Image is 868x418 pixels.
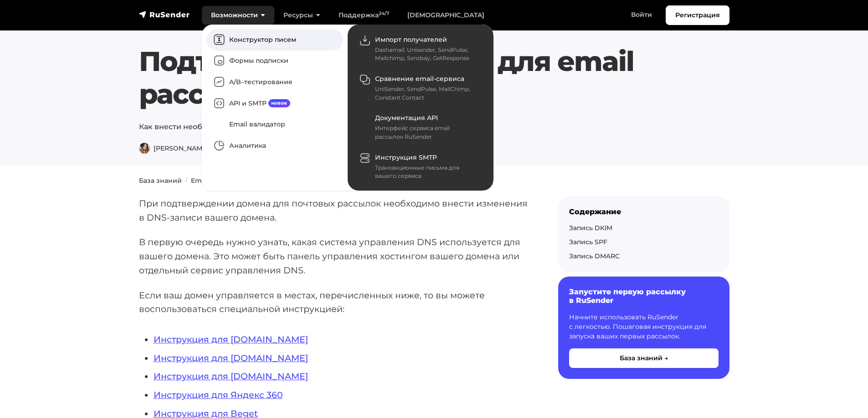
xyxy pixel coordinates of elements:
a: Сравнение email-сервиса UniSender, SendPulse, MailChimp, Constant Contact [352,68,489,107]
a: Запись DMARC [569,252,620,260]
div: UniSender, SendPulse, MailChimp, Constant Contact [375,85,478,102]
a: База знаний [139,176,182,185]
a: Инструкция SMTP Транзакционные письма для вашего сервиса [352,147,489,186]
a: Возможности [202,6,274,25]
span: Инструкция SMTP [375,153,437,161]
img: RuSender [139,10,190,19]
span: Документация API [375,114,438,122]
div: Интерфейс сервиса email рассылок RuSender [375,124,478,141]
div: Dashamail, Unisender, SendPulse, Mailchimp, Sendsay, GetResponse [375,46,478,63]
div: Транзакционные письма для вашего сервиса [375,164,478,181]
p: При подтверждении домена для почтовых рассылок необходимо внести изменения в DNS-записи вашего до... [139,196,529,224]
h6: Запустите первую рассылку в RuSender [569,287,719,305]
a: Инструкция для [DOMAIN_NAME] [154,371,308,382]
a: Инструкция для [DOMAIN_NAME] [154,353,308,363]
a: [DEMOGRAPHIC_DATA] [398,6,493,25]
span: Импорт получателей [375,35,447,44]
a: A/B–тестирование [206,71,343,93]
a: Импорт получателей Dashamail, Unisender, SendPulse, Mailchimp, Sendsay, GetResponse [352,29,489,68]
a: Аналитика [206,135,343,156]
sup: 24/7 [379,10,389,16]
span: [PERSON_NAME] [139,144,209,152]
a: Инструкция для Яндекс 360 [154,389,283,400]
a: Email рассылки [191,176,244,185]
a: API и SMTPновое [206,93,343,114]
a: Формы подписки [206,50,343,72]
a: Email валидатор [206,114,343,136]
p: Если ваш домен управляется в местах, перечисленных ниже, то вы можете воспользоваться специальной... [139,288,529,316]
a: Запустите первую рассылку в RuSender Начните использовать RuSender с легкостью. Пошаговая инструк... [558,277,729,378]
div: Содержание [569,207,719,216]
span: Сравнение email-сервиса [375,75,464,83]
a: Инструкция для [DOMAIN_NAME] [154,334,308,345]
h1: Подтверждение домена для email рассылок [139,45,729,111]
a: Войти [622,5,661,24]
p: В первую очередь нужно узнать, какая система управления DNS используется для вашего домена. Это м... [139,235,529,277]
span: новое [268,99,291,107]
a: Регистрация [666,5,729,25]
a: Запись DKIM [569,224,612,232]
a: Запись SPF [569,238,607,246]
a: Документация API Интерфейс сервиса email рассылок RuSender [352,108,489,147]
a: Ресурсы [274,6,329,25]
button: База знаний → [569,348,719,368]
p: Начните использовать RuSender с легкостью. Пошаговая инструкция для запуска ваших первых рассылок. [569,312,719,341]
a: Конструктор писем [206,29,343,50]
p: Как внести необходимые ТХТ-записи для верификации домена [139,121,729,132]
nav: breadcrumb [134,176,735,186]
a: Поддержка24/7 [329,6,398,25]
